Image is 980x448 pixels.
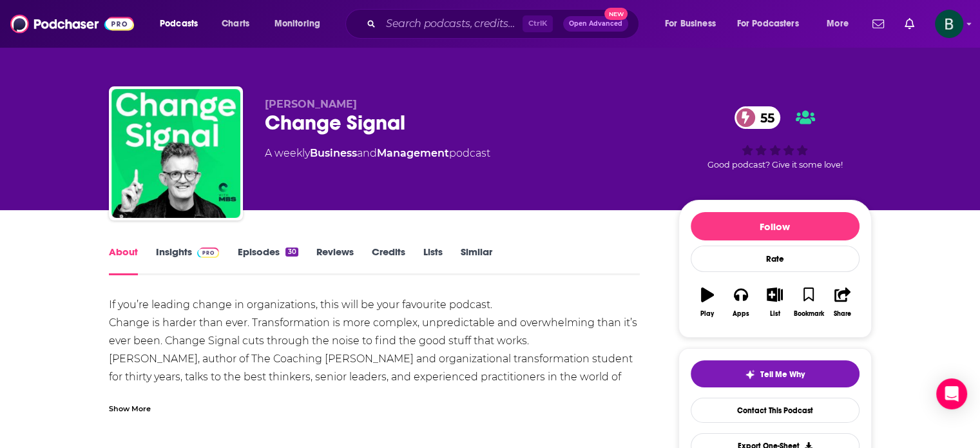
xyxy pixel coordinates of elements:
[316,246,354,275] a: Reviews
[729,14,818,34] button: open menu
[758,279,791,326] button: List
[423,246,443,275] a: Lists
[935,10,963,38] span: Logged in as betsy46033
[745,369,755,380] img: tell me why sparkle
[265,98,357,110] span: [PERSON_NAME]
[818,14,865,34] button: open menu
[793,310,823,318] div: Bookmark
[770,310,780,318] div: List
[10,12,134,36] img: Podchaser - Follow, Share and Rate Podcasts
[747,106,781,129] span: 55
[285,248,298,257] div: 30
[691,360,860,387] button: tell me why sparkleTell Me Why
[563,16,628,32] button: Open AdvancedNew
[197,248,220,258] img: Podchaser Pro
[381,14,523,34] input: Search podcasts, credits, & more...
[936,378,967,409] div: Open Intercom Messenger
[724,279,758,326] button: Apps
[569,21,622,27] span: Open Advanced
[523,15,553,32] span: Ctrl K
[707,160,843,170] span: Good podcast? Give it some love!
[867,13,889,35] a: Show notifications dropdown
[735,106,781,129] a: 55
[111,89,240,218] img: Change Signal
[377,147,449,159] a: Management
[760,369,805,380] span: Tell Me Why
[222,15,249,33] span: Charts
[160,15,198,33] span: Podcasts
[461,246,492,275] a: Similar
[691,279,724,326] button: Play
[825,279,859,326] button: Share
[700,310,714,318] div: Play
[935,10,963,38] button: Show profile menu
[665,15,716,33] span: For Business
[827,15,849,33] span: More
[691,212,860,240] button: Follow
[109,246,138,275] a: About
[274,15,320,33] span: Monitoring
[935,10,963,38] img: User Profile
[357,147,377,159] span: and
[310,147,357,159] a: Business
[737,15,799,33] span: For Podcasters
[691,398,860,423] a: Contact This Podcast
[265,146,490,161] div: A weekly podcast
[733,310,749,318] div: Apps
[691,246,860,272] div: Rate
[265,14,337,34] button: open menu
[678,98,872,178] div: 55Good podcast? Give it some love!
[237,246,298,275] a: Episodes30
[213,14,257,34] a: Charts
[834,310,851,318] div: Share
[156,246,220,275] a: InsightsPodchaser Pro
[604,8,628,20] span: New
[372,246,405,275] a: Credits
[656,14,732,34] button: open menu
[358,9,651,39] div: Search podcasts, credits, & more...
[151,14,215,34] button: open menu
[899,13,919,35] a: Show notifications dropdown
[792,279,825,326] button: Bookmark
